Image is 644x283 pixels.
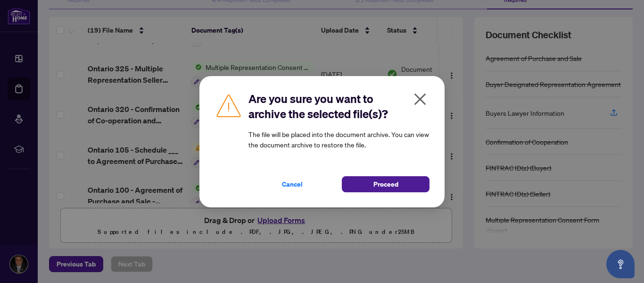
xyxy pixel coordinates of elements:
span: Cancel [282,177,303,192]
article: The file will be placed into the document archive. You can view the document archive to restore t... [248,129,429,150]
button: Proceed [342,176,429,192]
img: Caution Icon [215,91,243,120]
button: Open asap [606,250,635,278]
h2: Are you sure you want to archive the selected file(s)? [248,91,429,121]
span: Proceed [373,177,398,192]
span: close [413,92,428,107]
button: Cancel [248,176,336,192]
